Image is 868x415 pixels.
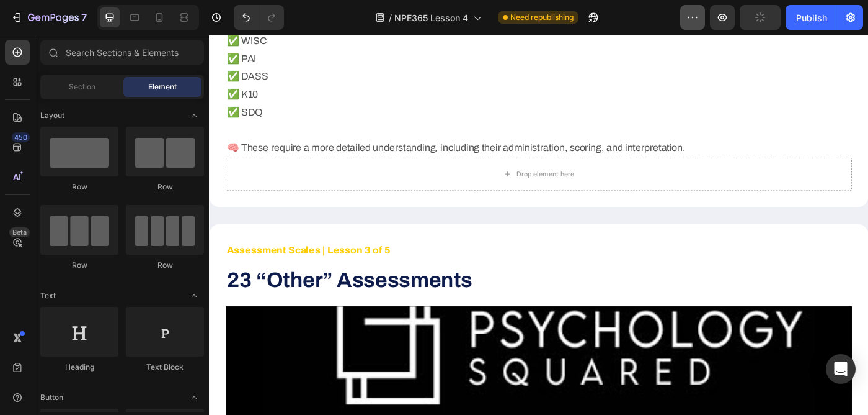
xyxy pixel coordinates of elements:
div: Row [126,181,204,193]
div: Open Intercom Messenger [826,354,856,384]
span: Section [69,81,95,93]
p: 7 [81,10,87,25]
span: Element [148,81,177,93]
div: Heading [40,362,118,373]
strong: Assessment Scales | Lesson 3 of 5 [20,237,205,249]
div: Row [40,260,118,271]
div: Drop element here [347,152,412,162]
span: Button [40,392,63,403]
span: Need republishing [510,12,573,23]
span: NPE365 Lesson 4 [394,11,468,24]
iframe: Design area [209,35,868,415]
div: Text Block [126,362,204,373]
span: Text [40,290,56,301]
button: Publish [786,5,838,30]
div: Row [126,260,204,271]
span: Toggle open [184,388,204,408]
span: Layout [40,110,64,121]
span: Toggle open [184,286,204,306]
span: Toggle open [184,106,204,125]
div: Undo/Redo [234,5,284,30]
div: 450 [12,132,30,142]
div: Publish [796,11,827,24]
input: Search Sections & Elements [40,40,204,65]
strong: 23 “Other” Assessments [20,264,297,290]
span: / [389,11,392,24]
button: 7 [5,5,92,30]
div: Beta [9,227,30,237]
div: Row [40,181,118,193]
